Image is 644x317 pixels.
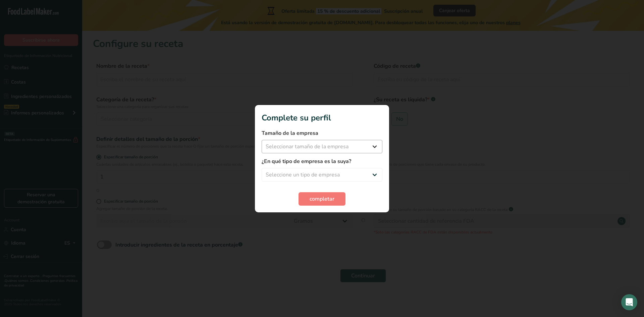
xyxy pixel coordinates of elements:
button: completar [299,192,345,206]
h1: Complete su perfil [262,112,382,124]
label: ¿En qué tipo de empresa es la suya? [262,157,382,165]
div: Open Intercom Messenger [621,294,637,310]
span: completar [310,195,334,203]
label: Tamaño de la empresa [262,129,382,137]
